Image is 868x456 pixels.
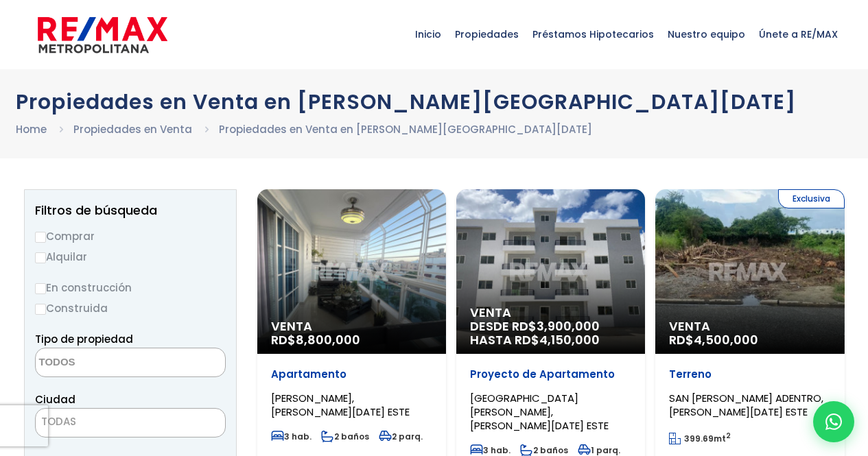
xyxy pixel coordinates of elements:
span: Exclusiva [778,189,845,208]
span: Tipo de propiedad [35,332,133,346]
span: Venta [470,306,631,320]
span: TODAS [36,412,225,431]
span: Venta [669,320,830,333]
span: 399.69 [684,433,714,444]
span: Nuestro equipo [661,14,752,55]
p: Terreno [669,368,830,381]
span: [GEOGRAPHIC_DATA][PERSON_NAME], [PERSON_NAME][DATE] ESTE [470,391,609,433]
span: 2 parq. [379,431,423,442]
span: 3,900,000 [537,317,600,335]
span: TODAS [41,414,76,429]
span: 3 hab. [470,444,511,456]
input: Alquilar [35,252,46,263]
span: Únete a RE/MAX [752,14,845,55]
label: Comprar [35,228,226,245]
textarea: Search [36,348,169,378]
span: [PERSON_NAME], [PERSON_NAME][DATE] ESTE [271,391,410,419]
p: Apartamento [271,368,432,381]
span: RD$ [271,331,360,348]
a: Propiedades en Venta [73,122,192,136]
a: Home [16,122,47,136]
span: 4,500,000 [694,331,758,348]
span: Ciudad [35,392,75,407]
input: En construcción [35,283,46,294]
li: Propiedades en Venta en [PERSON_NAME][GEOGRAPHIC_DATA][DATE] [219,121,592,138]
span: Propiedades [448,14,526,55]
label: Construida [35,300,226,317]
span: HASTA RD$ [470,333,631,347]
span: 2 baños [520,444,568,456]
span: 2 baños [321,431,369,442]
span: 3 hab. [271,431,312,442]
span: TODAS [35,408,226,437]
span: DESDE RD$ [470,320,631,347]
h1: Propiedades en Venta en [PERSON_NAME][GEOGRAPHIC_DATA][DATE] [16,90,853,114]
span: RD$ [669,331,758,348]
input: Comprar [35,232,46,243]
label: Alquilar [35,248,226,265]
span: SAN [PERSON_NAME] ADENTRO, [PERSON_NAME][DATE] ESTE [669,391,823,419]
h2: Filtros de búsqueda [35,204,226,217]
p: Proyecto de Apartamento [470,368,631,381]
img: remax-metropolitana-logo [38,14,167,56]
span: Venta [271,320,432,333]
span: 8,800,000 [296,331,360,348]
label: En construcción [35,279,226,296]
input: Construida [35,304,46,315]
sup: 2 [726,431,731,441]
span: mt [669,433,731,444]
span: 1 parq. [578,444,620,456]
span: Inicio [408,14,448,55]
span: Préstamos Hipotecarios [526,14,661,55]
span: 4,150,000 [539,331,600,348]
